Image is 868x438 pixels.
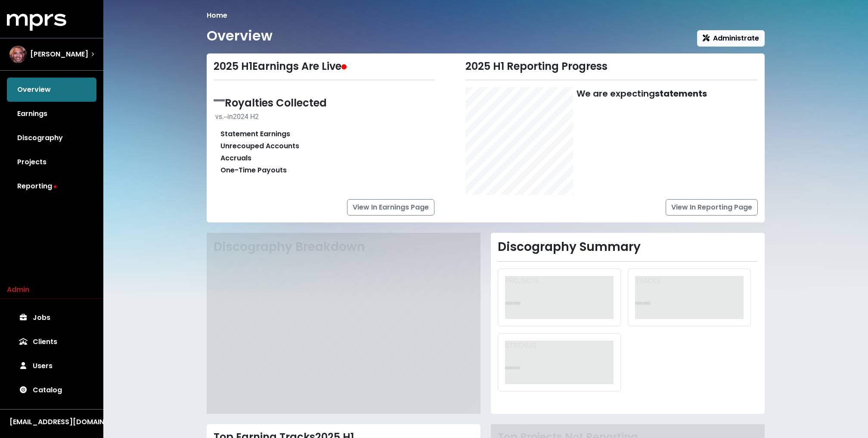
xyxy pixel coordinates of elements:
h1: Overview [207,28,273,44]
a: Projects [7,150,96,174]
a: Jobs [7,306,96,330]
b: statements [655,88,707,100]
div: We are expecting [577,87,707,195]
a: View In Reporting Page [666,199,758,216]
a: Earnings [7,102,96,126]
a: View In Earnings Page [347,199,434,216]
button: Administrate [697,30,765,47]
div: vs. -- in 2024 H2 [215,112,434,122]
div: One-Time Payouts [220,165,287,175]
button: [EMAIL_ADDRESS][DOMAIN_NAME] [7,416,96,428]
img: The selected account / producer [9,46,27,63]
a: Clients [7,330,96,354]
a: Discography [7,126,96,150]
span: -- [214,87,225,112]
nav: breadcrumb [207,10,765,21]
a: Catalog [7,378,96,402]
div: Statement Earnings [220,129,290,139]
div: 2025 H1 Earnings Are Live [214,60,434,73]
span: [PERSON_NAME] [30,49,88,59]
div: Unrecouped Accounts [220,141,299,151]
a: Reporting [7,174,96,198]
div: [EMAIL_ADDRESS][DOMAIN_NAME] [9,417,94,427]
h2: Discography Summary [498,240,758,254]
div: Accruals [220,153,251,163]
span: Royalties Collected [225,96,327,110]
a: mprs logo [7,17,66,27]
span: Administrate [703,33,759,43]
div: 2025 H1 Reporting Progress [465,60,758,73]
a: Users [7,354,96,378]
li: Home [207,10,227,21]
